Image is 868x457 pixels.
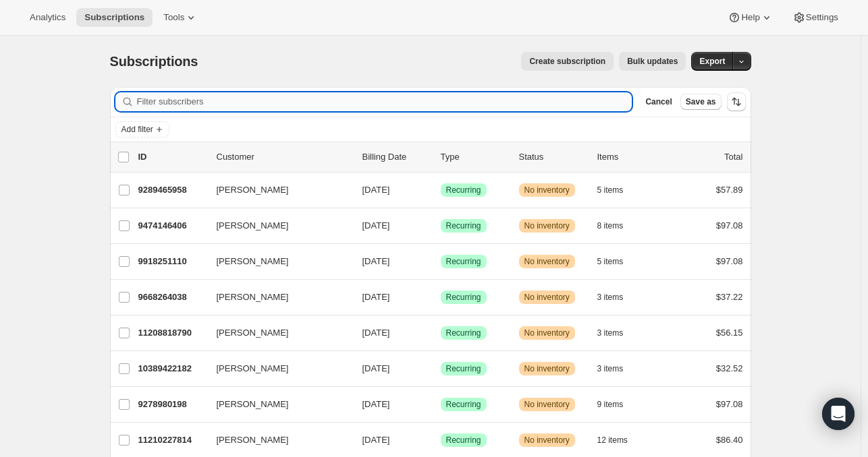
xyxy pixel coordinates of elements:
[163,12,184,23] span: Tools
[597,288,639,307] button: 3 items
[76,8,153,27] button: Subscriptions
[691,52,733,71] button: Export
[362,399,390,409] span: [DATE]
[217,150,352,164] p: Customer
[524,220,570,231] span: No inventory
[524,435,570,446] span: No inventory
[597,395,639,414] button: 9 items
[217,183,289,197] span: [PERSON_NAME]
[597,431,643,450] button: 12 items
[209,215,344,237] button: [PERSON_NAME]
[138,288,743,307] div: 9668264038[PERSON_NAME][DATE]SuccessRecurringWarningNo inventory3 items$37.22
[362,435,390,445] span: [DATE]
[446,256,481,267] span: Recurring
[716,328,743,338] span: $56.15
[446,399,481,410] span: Recurring
[524,292,570,303] span: No inventory
[121,124,153,135] span: Add filter
[686,96,716,107] span: Save as
[716,363,743,373] span: $32.52
[446,292,481,303] span: Recurring
[209,286,344,308] button: [PERSON_NAME]
[806,12,838,23] span: Settings
[597,363,624,374] span: 3 items
[727,92,746,111] button: Sort the results
[524,399,570,410] span: No inventory
[138,150,743,164] div: IDCustomerBilling DateTypeStatusItemsTotal
[217,398,289,411] span: [PERSON_NAME]
[209,358,344,379] button: [PERSON_NAME]
[362,220,390,231] span: [DATE]
[138,183,206,197] p: 9289465958
[524,185,570,195] span: No inventory
[362,292,390,302] span: [DATE]
[22,8,74,27] button: Analytics
[597,359,639,378] button: 3 items
[597,150,665,164] div: Items
[716,256,743,266] span: $97.08
[597,181,639,200] button: 5 items
[446,220,481,231] span: Recurring
[597,399,624,410] span: 9 items
[138,359,743,378] div: 10389422182[PERSON_NAME][DATE]SuccessRecurringWarningNo inventory3 items$32.52
[519,150,587,164] p: Status
[217,255,289,268] span: [PERSON_NAME]
[597,292,624,303] span: 3 items
[115,121,169,138] button: Add filter
[209,251,344,272] button: [PERSON_NAME]
[741,12,759,23] span: Help
[524,256,570,267] span: No inventory
[84,12,144,23] span: Subscriptions
[217,362,289,375] span: [PERSON_NAME]
[362,328,390,338] span: [DATE]
[446,328,481,338] span: Recurring
[138,291,206,304] p: 9668264038
[138,362,206,375] p: 10389422182
[138,219,206,233] p: 9474146406
[597,324,639,342] button: 3 items
[446,185,481,195] span: Recurring
[217,433,289,447] span: [PERSON_NAME]
[138,431,743,450] div: 11210227814[PERSON_NAME][DATE]SuccessRecurringWarningNo inventory12 items$86.40
[138,255,206,268] p: 9918251110
[138,324,743,342] div: 11208818790[PERSON_NAME][DATE]SuccessRecurringWarningNo inventory3 items$56.15
[619,52,686,71] button: Bulk updates
[138,216,743,235] div: 9474146406[PERSON_NAME][DATE]SuccessRecurringWarningNo inventory8 items$97.08
[209,179,344,201] button: [PERSON_NAME]
[640,94,677,110] button: Cancel
[217,291,289,304] span: [PERSON_NAME]
[362,150,430,164] p: Billing Date
[716,435,743,445] span: $86.40
[627,56,678,67] span: Bulk updates
[30,12,65,23] span: Analytics
[822,398,855,430] div: Open Intercom Messenger
[529,56,605,67] span: Create subscription
[716,185,743,195] span: $57.89
[716,292,743,302] span: $37.22
[137,92,632,111] input: Filter subscribers
[784,8,846,27] button: Settings
[720,8,781,27] button: Help
[110,54,198,69] span: Subscriptions
[699,56,725,67] span: Export
[209,322,344,344] button: [PERSON_NAME]
[597,216,639,235] button: 8 items
[524,363,570,374] span: No inventory
[597,252,639,271] button: 5 items
[724,150,742,164] p: Total
[524,328,570,338] span: No inventory
[217,326,289,340] span: [PERSON_NAME]
[597,256,624,267] span: 5 items
[597,220,624,231] span: 8 items
[680,94,722,110] button: Save as
[441,150,508,164] div: Type
[597,328,624,338] span: 3 items
[138,398,206,411] p: 9278980198
[138,150,206,164] p: ID
[138,326,206,340] p: 11208818790
[597,435,628,446] span: 12 items
[217,219,289,233] span: [PERSON_NAME]
[716,399,743,409] span: $97.08
[138,395,743,414] div: 9278980198[PERSON_NAME][DATE]SuccessRecurringWarningNo inventory9 items$97.08
[209,429,344,451] button: [PERSON_NAME]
